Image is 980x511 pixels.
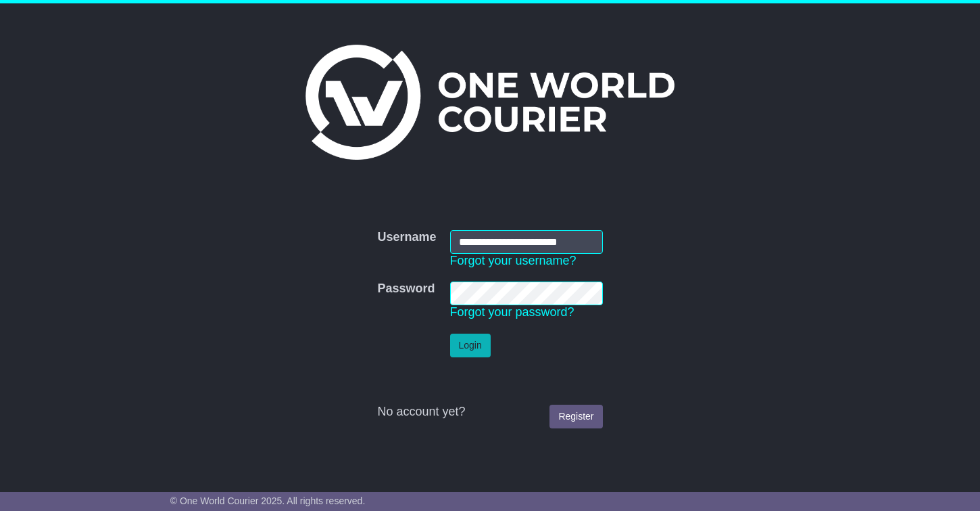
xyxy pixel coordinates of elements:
[377,230,436,245] label: Username
[377,405,602,420] div: No account yet?
[549,405,602,428] a: Register
[450,334,491,357] button: Login
[450,305,574,319] a: Forgot your password?
[305,45,675,160] img: One World
[450,254,577,267] a: Forgot your username?
[170,495,366,506] span: © One World Courier 2025. All rights reserved.
[377,282,435,296] label: Password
